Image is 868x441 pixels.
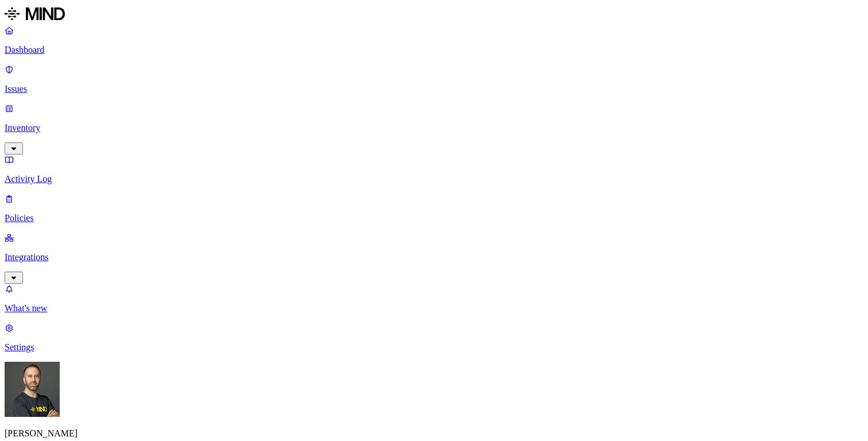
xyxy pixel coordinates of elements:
[5,5,65,23] img: MIND
[5,213,863,223] p: Policies
[5,362,60,417] img: Tom Mayblum
[5,45,863,55] p: Dashboard
[5,342,863,353] p: Settings
[5,25,863,55] a: Dashboard
[5,103,863,153] a: Inventory
[5,84,863,94] p: Issues
[5,252,863,262] p: Integrations
[5,123,863,133] p: Inventory
[5,154,863,184] a: Activity Log
[5,233,863,282] a: Integrations
[5,174,863,184] p: Activity Log
[5,284,863,314] a: What's new
[5,194,863,223] a: Policies
[5,323,863,353] a: Settings
[5,303,863,314] p: What's new
[5,5,863,25] a: MIND
[5,64,863,94] a: Issues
